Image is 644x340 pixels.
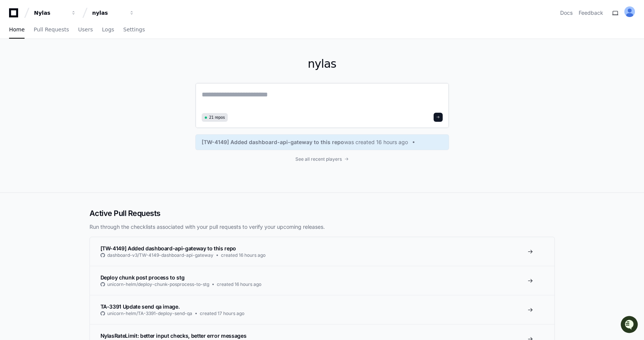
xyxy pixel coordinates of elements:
img: ALV-UjU-Uivu_cc8zlDcn2c9MNEgVYayUocKx0gHV_Yy_SMunaAAd7JZxK5fgww1Mi-cdUJK5q-hvUHnPErhbMG5W0ta4bF9-... [624,6,635,17]
a: Powered byPylon [53,79,91,85]
p: Run through the checklists associated with your pull requests to verify your upcoming releases. [90,223,555,231]
img: PlayerZero [8,8,23,23]
a: TA-3391 Update send qa image.unicorn-helm/TA-3391-deploy-send-qacreated 17 hours ago [90,295,554,324]
h1: nylas [195,57,449,71]
span: created 16 hours ago [221,252,266,258]
a: Users [78,21,93,39]
span: Pull Requests [34,27,69,32]
span: created 16 hours ago [217,281,261,287]
span: unicorn-helm/deploy-chunk-posprocess-to-stg [107,281,209,287]
div: Nylas [34,9,66,17]
button: Feedback [579,9,603,17]
span: [TW-4149] Added dashboard-api-gateway to this repo [202,138,344,146]
a: Settings [123,21,145,39]
span: Settings [123,27,145,32]
span: Users [78,27,93,32]
span: TA-3391 Update send qa image. [100,303,180,310]
button: Nylas [31,6,79,20]
span: [TW-4149] Added dashboard-api-gateway to this repo [100,245,236,252]
a: [TW-4149] Added dashboard-api-gateway to this repodashboard-v3/TW-4149-dashboard-api-gatewaycreat... [90,237,554,266]
span: Pylon [75,79,91,85]
span: Home [9,27,25,32]
a: See all recent players [195,156,449,162]
div: Welcome [8,30,137,42]
span: was created 16 hours ago [344,138,408,146]
button: nylas [89,6,137,20]
span: unicorn-helm/TA-3391-deploy-send-qa [107,311,192,317]
span: See all recent players [295,156,342,162]
a: Logs [102,21,114,39]
a: Docs [560,9,573,17]
span: NylasRateLimit: better input checks, better error messages [100,332,247,339]
span: created 17 hours ago [200,311,244,317]
span: dashboard-v3/TW-4149-dashboard-api-gateway [107,252,213,258]
button: Start new chat [128,59,137,68]
img: 1756235613930-3d25f9e4-fa56-45dd-b3ad-e072dfbd1548 [8,56,21,70]
a: [TW-4149] Added dashboard-api-gateway to this repowas created 16 hours ago [202,138,443,146]
span: Deploy chunk post process to stg [100,274,185,281]
a: Pull Requests [34,21,69,39]
span: 21 repos [209,115,225,120]
span: Logs [102,27,114,32]
div: nylas [92,9,125,17]
div: Start new chat [26,56,124,64]
div: We're available if you need us! [26,64,96,70]
iframe: Open customer support [620,315,640,335]
h2: Active Pull Requests [90,208,555,219]
a: Home [9,21,25,39]
a: Deploy chunk post process to stgunicorn-helm/deploy-chunk-posprocess-to-stgcreated 16 hours ago [90,266,554,295]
